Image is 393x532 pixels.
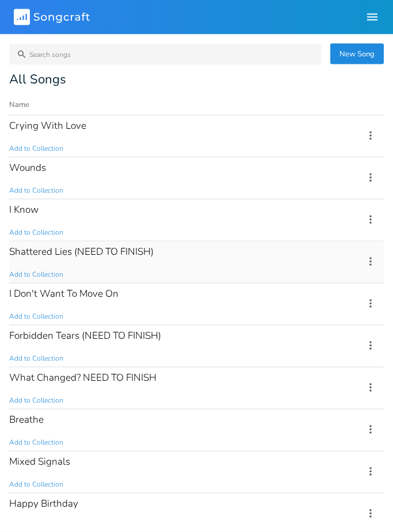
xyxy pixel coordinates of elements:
[330,44,384,64] button: New Song
[9,331,161,340] div: Forbidden Tears (NEED TO FINISH)
[9,289,119,298] div: I Don't Want To Move On
[9,99,350,110] button: Name
[9,354,63,363] span: Add to Collection
[9,99,29,110] div: Name
[9,396,63,405] span: Add to Collection
[9,186,63,196] span: Add to Collection
[9,499,78,508] div: Happy Birthday
[9,163,46,173] div: Wounds
[9,373,157,382] div: What Changed? NEED TO FINISH
[9,144,63,154] span: Add to Collection
[9,522,63,531] span: Add to Collection
[9,44,321,65] input: Search songs
[9,312,63,322] span: Add to Collection
[9,438,63,447] span: Add to Collection
[9,74,384,85] div: All Songs
[9,415,44,424] div: Breathe
[9,457,70,466] div: Mixed Signals
[9,121,86,131] div: Crying With Love
[9,205,39,215] div: I Know
[9,480,63,489] span: Add to Collection
[9,247,154,257] div: Shattered Lies (NEED TO FINISH)
[9,228,63,238] span: Add to Collection
[9,270,63,280] span: Add to Collection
